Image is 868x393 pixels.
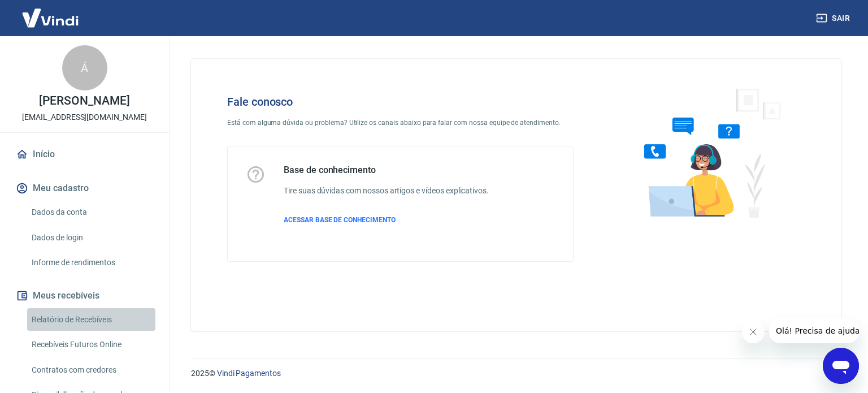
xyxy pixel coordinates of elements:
[27,333,155,356] a: Recebíveis Futuros Online
[823,348,859,384] iframe: Botão para abrir a janela de mensagens
[27,226,155,249] a: Dados de login
[27,308,155,331] a: Relatório de Recebíveis
[217,369,281,378] a: Vindi Pagamentos
[22,111,147,123] p: [EMAIL_ADDRESS][DOMAIN_NAME]
[769,318,859,343] iframe: Mensagem da empresa
[27,201,155,224] a: Dados da conta
[742,321,765,343] iframe: Fechar mensagem
[14,176,155,201] button: Meu cadastro
[62,45,107,90] div: Á
[14,283,155,308] button: Meus recebíveis
[622,77,793,228] img: Fale conosco
[284,215,489,225] a: ACESSAR BASE DE CONHECIMENTO
[284,165,489,176] h5: Base de conhecimento
[227,118,574,128] p: Está com alguma dúvida ou problema? Utilize os canais abaixo para falar com nossa equipe de atend...
[39,95,129,107] p: [PERSON_NAME]
[284,216,396,224] span: ACESSAR BASE DE CONHECIMENTO
[27,251,155,274] a: Informe de rendimentos
[14,142,155,167] a: Início
[7,8,95,17] span: Olá! Precisa de ajuda?
[191,368,841,379] p: 2025 ©
[14,1,87,35] img: Vindi
[27,359,155,382] a: Contratos com credores
[814,8,854,29] button: Sair
[227,95,574,109] h4: Fale conosco
[284,185,489,197] h6: Tire suas dúvidas com nossos artigos e vídeos explicativos.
